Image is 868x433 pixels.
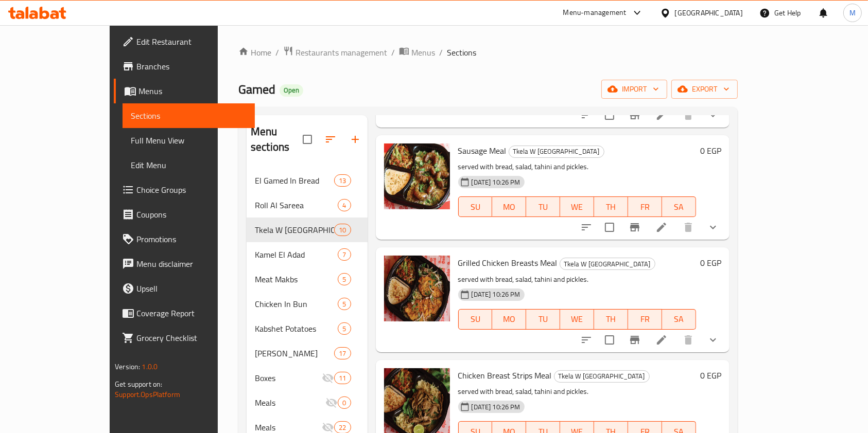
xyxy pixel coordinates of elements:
[136,258,247,270] span: Menu disclaimer
[601,80,667,99] button: import
[384,143,450,209] img: Sausage Meal
[136,60,247,73] span: Branches
[526,196,560,217] button: TU
[509,146,604,157] span: Tkela W [GEOGRAPHIC_DATA]
[136,35,247,48] span: Edit Restaurant
[335,176,350,186] span: 13
[526,309,560,330] button: TU
[594,196,628,217] button: TH
[297,129,318,150] span: Select all sections
[439,46,443,59] li: /
[671,80,738,99] button: export
[700,256,721,270] h6: 0 EGP
[255,199,338,211] div: Roll Al Sareea
[114,227,255,251] a: Promotions
[114,202,255,227] a: Coupons
[138,85,247,97] span: Menus
[114,177,255,202] a: Choice Groups
[701,103,725,128] button: show more
[458,368,552,383] span: Chicken Breast Strips Meal
[628,309,662,330] button: FR
[509,146,604,158] div: Tkela W Rasia
[458,196,493,217] button: SU
[338,199,351,211] div: items
[675,7,743,19] div: [GEOGRAPHIC_DATA]
[563,7,627,19] div: Menu-management
[114,326,255,350] a: Grocery Checklist
[666,200,692,214] span: SA
[114,79,255,103] a: Menus
[114,251,255,276] a: Menu disclaimer
[238,46,271,59] a: Home
[247,366,367,390] div: Boxes11
[676,328,701,352] button: delete
[255,248,338,261] span: Kamel El Adad
[707,221,719,233] svg: Show Choices
[338,298,351,310] div: items
[655,221,668,233] a: Edit menu item
[338,322,351,335] div: items
[338,201,350,210] span: 4
[560,258,655,270] span: Tkela W [GEOGRAPHIC_DATA]
[247,292,367,316] div: Chicken In Bun5
[131,110,247,122] span: Sections
[560,196,594,217] button: WE
[115,388,180,401] a: Support.OpsPlatform
[123,103,255,128] a: Sections
[628,196,662,217] button: FR
[399,46,435,59] a: Menus
[666,312,692,327] span: SA
[594,309,628,330] button: TH
[599,329,620,351] span: Select to update
[238,46,738,59] nav: breadcrumb
[247,341,367,366] div: [PERSON_NAME]17
[707,109,719,121] svg: Show Choices
[296,46,387,59] span: Restaurants management
[384,256,450,321] img: Grilled Chicken Breasts Meal
[338,324,350,334] span: 5
[492,196,526,217] button: MO
[335,373,350,383] span: 11
[662,196,696,217] button: SA
[701,215,725,240] button: show more
[115,377,162,391] span: Get support on:
[115,360,140,373] span: Version:
[458,160,696,173] p: served with bread, salad, tahini and pickles.
[463,200,489,214] span: SU
[334,347,351,359] div: items
[255,396,325,409] span: Meals
[335,225,350,235] span: 10
[599,104,620,126] span: Select to update
[458,143,507,158] span: Sausage Meal
[574,103,599,128] button: sort-choices
[255,174,334,187] div: El Gamed In Bread
[467,290,525,299] span: [DATE] 10:26 PM
[136,282,247,295] span: Upsell
[123,153,255,177] a: Edit Menu
[255,224,334,236] span: Tkela W [GEOGRAPHIC_DATA]
[700,143,721,158] h6: 0 EGP
[492,309,526,330] button: MO
[335,423,350,432] span: 22
[142,360,158,373] span: 1.0.0
[334,174,351,187] div: items
[655,334,668,346] a: Edit menu item
[283,46,387,59] a: Restaurants management
[335,349,350,358] span: 17
[598,200,624,214] span: TH
[701,328,725,352] button: show more
[676,215,701,240] button: delete
[131,159,247,171] span: Edit Menu
[338,396,351,409] div: items
[458,273,696,286] p: served with bread, salad, tahini and pickles.
[849,7,856,19] span: M
[318,127,343,152] span: Sort sections
[114,29,255,54] a: Edit Restaurant
[458,385,696,398] p: served with bread, salad, tahini and pickles.
[662,309,696,330] button: SA
[280,86,303,95] span: Open
[255,372,322,384] span: Boxes
[136,184,247,196] span: Choice Groups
